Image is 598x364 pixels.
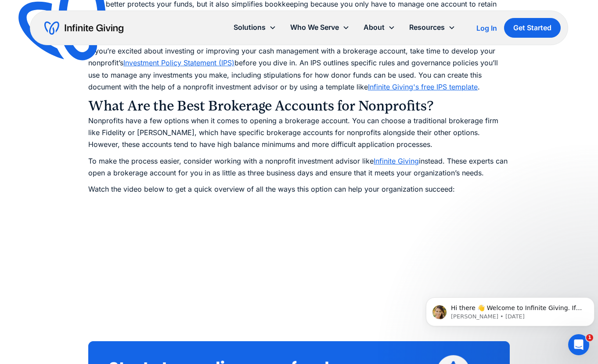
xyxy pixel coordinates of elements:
[476,23,497,33] a: Log In
[227,18,283,37] div: Solutions
[88,155,510,179] p: To make the process easier, consider working with a nonprofit investment advisor like instead. Th...
[88,97,510,115] h3: What Are the Best Brokerage Accounts for Nonprofits?
[290,21,339,33] div: Who We Serve
[368,82,478,91] a: Infinite Giving's free IPS template
[44,21,123,35] a: home
[422,279,598,340] iframe: Intercom notifications message
[176,200,422,338] iframe: This video explains how Infinite Giving can help nonprofits invest and manage reserve funds.
[88,115,510,151] p: Nonprofits have a few options when it comes to opening a brokerage account. You can choose a trad...
[357,18,402,37] div: About
[123,58,234,67] a: Investment Policy Statement (IPS)
[409,21,445,33] div: Resources
[504,18,561,38] a: Get Started
[586,334,593,341] span: 1
[568,334,589,355] iframe: Intercom live chat
[476,25,497,32] div: Log In
[364,21,385,33] div: About
[402,18,462,37] div: Resources
[283,18,357,37] div: Who We Serve
[88,183,510,195] p: Watch the video below to get a quick overview of all the ways this option can help your organizat...
[88,45,510,93] p: If you’re excited about investing or improving your cash management with a brokerage account, tak...
[374,157,419,165] a: Infinite Giving
[234,21,266,33] div: Solutions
